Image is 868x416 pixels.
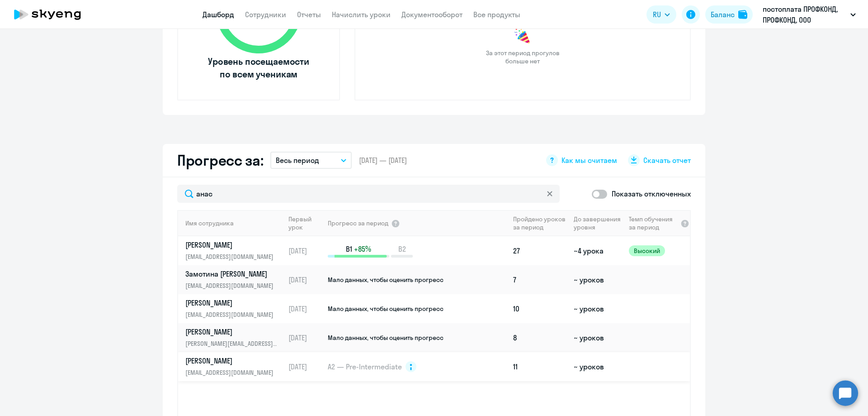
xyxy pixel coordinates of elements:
[328,305,443,313] span: Мало данных, чтобы оценить прогресс
[185,368,278,378] p: [EMAIL_ADDRESS][DOMAIN_NAME]
[185,269,278,279] p: Замотина [PERSON_NAME]
[245,10,286,19] a: Сотрудники
[185,310,278,320] p: [EMAIL_ADDRESS][DOMAIN_NAME]
[185,281,278,291] p: [EMAIL_ADDRESS][DOMAIN_NAME]
[185,356,284,378] a: [PERSON_NAME][EMAIL_ADDRESS][DOMAIN_NAME]
[763,4,847,25] p: постоплата ПРОФКОНД, ПРОФКОНД, ООО
[332,10,391,19] a: Начислить уроки
[473,10,520,19] a: Все продукты
[401,10,462,19] a: Документооборот
[185,327,284,349] a: [PERSON_NAME][PERSON_NAME][EMAIL_ADDRESS][DOMAIN_NAME]
[185,240,278,250] p: [PERSON_NAME]
[509,265,570,294] td: 7
[643,155,691,165] span: Скачать отчет
[705,5,753,24] button: Балансbalance
[185,298,284,320] a: [PERSON_NAME][EMAIL_ADDRESS][DOMAIN_NAME]
[570,294,625,323] td: ~ уроков
[570,352,625,381] td: ~ уроков
[509,323,570,352] td: 8
[570,323,625,352] td: ~ уроков
[354,244,371,254] span: +85%
[711,9,735,20] div: Баланс
[285,352,327,381] td: [DATE]
[646,5,676,24] button: RU
[285,265,327,294] td: [DATE]
[612,188,691,199] p: Показать отключенных
[185,327,278,337] p: [PERSON_NAME]
[514,27,532,45] img: congrats
[177,151,263,169] h2: Прогресс за:
[328,276,443,284] span: Мало данных, чтобы оценить прогресс
[758,4,860,25] button: постоплата ПРОФКОНД, ПРОФКОНД, ООО
[285,294,327,323] td: [DATE]
[509,294,570,323] td: 10
[270,152,352,169] button: Весь период
[509,352,570,381] td: 11
[570,236,625,265] td: ~4 урока
[185,339,278,349] p: [PERSON_NAME][EMAIL_ADDRESS][DOMAIN_NAME]
[285,323,327,352] td: [DATE]
[185,252,278,262] p: [EMAIL_ADDRESS][DOMAIN_NAME]
[185,269,284,291] a: Замотина [PERSON_NAME][EMAIL_ADDRESS][DOMAIN_NAME]
[297,10,321,19] a: Отчеты
[738,10,747,19] img: balance
[328,362,402,372] span: A2 — Pre-Intermediate
[359,155,407,165] span: [DATE] — [DATE]
[570,265,625,294] td: ~ уроков
[276,155,319,166] p: Весь период
[570,210,625,236] th: До завершения уровня
[561,155,617,165] span: Как мы считаем
[509,236,570,265] td: 27
[629,215,678,231] span: Темп обучения за период
[485,49,561,65] span: За этот период прогулов больше нет
[398,244,406,254] span: B2
[653,9,661,20] span: RU
[207,55,311,81] span: Уровень посещаемости по всем ученикам
[509,210,570,236] th: Пройдено уроков за период
[185,240,284,262] a: [PERSON_NAME][EMAIL_ADDRESS][DOMAIN_NAME]
[285,236,327,265] td: [DATE]
[185,298,278,308] p: [PERSON_NAME]
[185,356,278,366] p: [PERSON_NAME]
[328,219,388,227] span: Прогресс за период
[177,185,560,203] input: Поиск по имени, email, продукту или статусу
[629,245,665,256] span: Высокий
[178,210,285,236] th: Имя сотрудника
[328,334,443,342] span: Мало данных, чтобы оценить прогресс
[346,244,352,254] span: B1
[285,210,327,236] th: Первый урок
[203,10,234,19] a: Дашборд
